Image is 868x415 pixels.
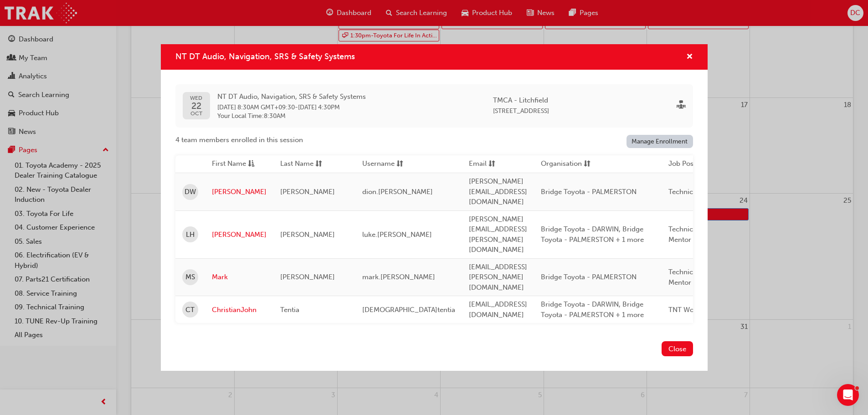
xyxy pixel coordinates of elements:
button: Usernamesorting-icon [362,159,412,170]
span: sorting-icon [584,159,591,170]
span: Technician [668,188,703,196]
span: luke.[PERSON_NAME] [362,231,432,239]
span: 22 [190,101,202,111]
span: 24 Oct 2025 4:30PM [298,103,340,111]
span: Bridge Toyota - DARWIN, Bridge Toyota - PALMERSTON + 1 more [541,225,644,244]
button: First Nameasc-icon [212,159,262,170]
div: NT DT Audio, Navigation, SRS & Safety Systems [161,44,708,371]
span: Tentia [280,306,299,314]
button: Last Namesorting-icon [280,159,330,170]
span: Bridge Toyota - PALMERSTON [541,188,637,196]
span: MS [185,272,195,282]
span: sorting-icon [396,159,403,170]
span: cross-icon [686,53,693,61]
span: NT DT Audio, Navigation, SRS & Safety Systems [217,92,366,102]
span: Email [469,159,487,170]
span: OCT [190,111,202,117]
button: cross-icon [686,51,693,63]
button: Emailsorting-icon [469,159,519,170]
span: [EMAIL_ADDRESS][DOMAIN_NAME] [469,300,527,319]
span: NT DT Audio, Navigation, SRS & Safety Systems [175,51,355,61]
span: Technical Advisor, TNT Workplace Mentor [668,225,776,244]
span: [PERSON_NAME] [280,273,335,281]
span: [PERSON_NAME] [280,231,335,239]
a: [PERSON_NAME] [212,187,267,197]
span: CT [185,305,195,315]
span: [DEMOGRAPHIC_DATA]tentia [362,306,455,314]
span: [EMAIL_ADDRESS][PERSON_NAME][DOMAIN_NAME] [469,263,527,292]
span: sessionType_FACE_TO_FACE-icon [677,101,686,111]
a: Manage Enrollment [627,135,693,148]
iframe: Intercom live chat [837,384,859,406]
div: - [217,92,366,120]
span: Username [362,159,395,170]
span: [STREET_ADDRESS] [493,107,549,115]
a: [PERSON_NAME] [212,230,267,240]
span: LH [186,230,195,240]
span: Technical Advisor, TNT Workplace Mentor [668,268,776,287]
span: Job Position [668,159,708,170]
button: Job Positionsorting-icon [668,159,719,170]
span: TMCA - Litchfield [493,95,549,106]
span: Last Name [280,159,313,170]
span: 22 Oct 2025 8:30AM GMT+09:30 [217,103,295,111]
span: sorting-icon [315,159,322,170]
span: [PERSON_NAME][EMAIL_ADDRESS][DOMAIN_NAME] [469,177,527,206]
span: 4 team members enrolled in this session [175,135,303,145]
span: First Name [212,159,246,170]
a: Mark [212,272,267,282]
span: sorting-icon [488,159,495,170]
span: Bridge Toyota - PALMERSTON [541,273,637,281]
button: Organisationsorting-icon [541,159,591,170]
span: [PERSON_NAME] [280,188,335,196]
span: asc-icon [248,159,255,170]
span: WED [190,95,202,101]
span: Organisation [541,159,582,170]
span: mark.[PERSON_NAME] [362,273,435,281]
span: [PERSON_NAME][EMAIL_ADDRESS][PERSON_NAME][DOMAIN_NAME] [469,215,527,254]
span: Your Local Time : 8:30AM [217,112,366,120]
span: TNT Workplace Mentor [668,306,742,314]
span: dion.[PERSON_NAME] [362,188,433,196]
span: DW [185,187,196,197]
span: Bridge Toyota - DARWIN, Bridge Toyota - PALMERSTON + 1 more [541,300,644,319]
button: Close [662,341,693,356]
a: ChristianJohn [212,305,267,315]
